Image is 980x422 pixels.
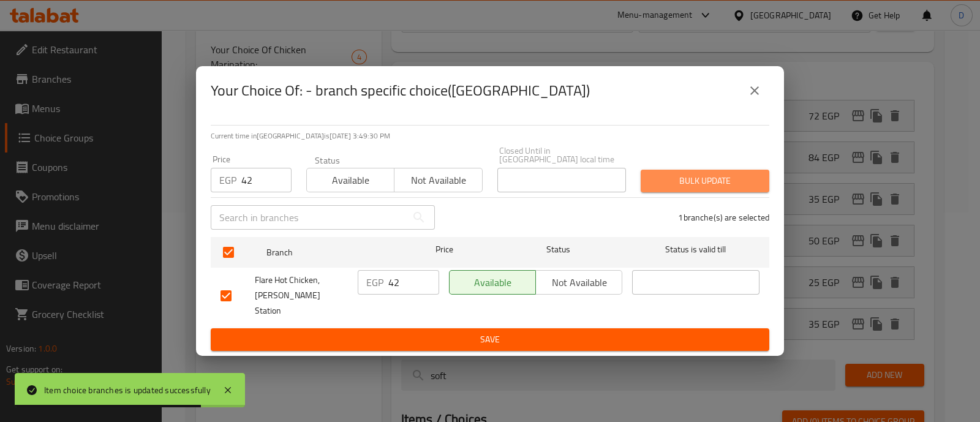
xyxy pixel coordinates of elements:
[388,270,439,295] input: Please enter price
[454,274,531,292] span: Available
[44,383,211,397] div: Item choice branches is updated successfully
[211,81,590,100] h2: Your Choice Of: - branch specific choice([GEOGRAPHIC_DATA])
[495,242,622,257] span: Status
[740,76,769,105] button: close
[211,205,407,230] input: Search in branches
[221,332,759,347] span: Save
[211,328,769,351] button: Save
[312,171,390,189] span: Available
[650,173,759,189] span: Bulk update
[399,171,477,189] span: Not available
[366,275,383,290] p: EGP
[449,270,536,295] button: Available
[541,274,617,292] span: Not available
[394,168,482,192] button: Not available
[211,130,769,141] p: Current time in [GEOGRAPHIC_DATA] is [DATE] 3:49:30 PM
[266,245,394,260] span: Branch
[404,242,485,257] span: Price
[641,170,769,192] button: Bulk update
[632,242,759,257] span: Status is valid till
[535,270,622,295] button: Not available
[678,211,769,224] p: 1 branche(s) are selected
[306,168,394,192] button: Available
[255,273,348,318] span: Flare Hot Chicken, [PERSON_NAME] Station
[219,173,236,187] p: EGP
[241,168,292,192] input: Please enter price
